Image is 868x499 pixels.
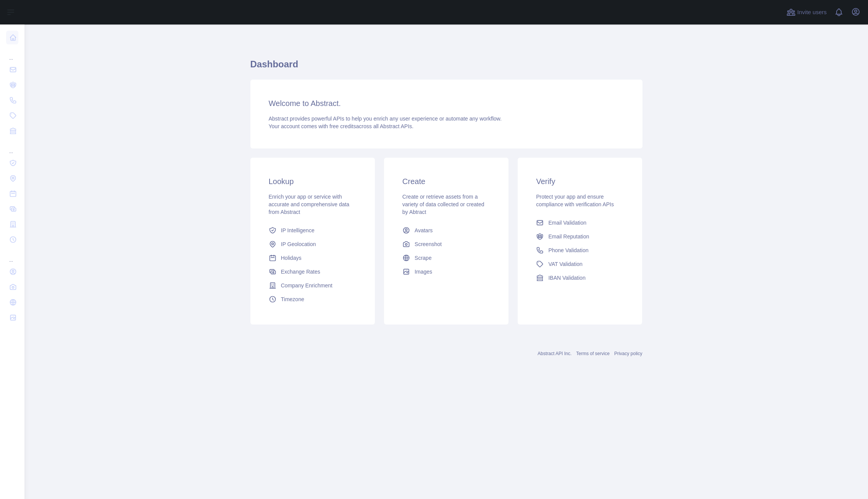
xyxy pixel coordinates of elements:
h3: Welcome to Abstract. [269,98,624,109]
a: Privacy policy [614,351,642,356]
span: Your account comes with across all Abstract APIs. [269,123,414,129]
a: Timezone [266,292,360,306]
a: Abstract API Inc. [538,351,572,356]
a: Terms of service [576,351,610,356]
a: Phone Validation [533,243,627,257]
div: ... [6,248,18,263]
span: Images [415,268,432,276]
a: Holidays [266,251,360,265]
span: free credits [330,123,356,129]
span: Abstract provides powerful APIs to help you enrich any user experience or automate any workflow. [269,116,502,122]
a: Scrape [399,251,493,265]
span: Phone Validation [548,246,588,254]
button: Invite users [785,6,828,18]
span: Avatars [415,227,433,234]
span: Company Enrichment [281,282,333,289]
div: ... [6,139,18,155]
span: Email Validation [548,219,586,227]
a: Email Validation [533,216,627,230]
span: Create or retrieve assets from a variety of data collected or created by Abtract [402,194,484,215]
span: Email Reputation [548,233,589,240]
span: IBAN Validation [548,274,585,282]
div: ... [6,46,18,61]
a: Images [399,265,493,279]
a: Exchange Rates [266,265,360,279]
span: Enrich your app or service with accurate and comprehensive data from Abstract [269,194,350,215]
h3: Lookup [269,176,356,187]
a: Avatars [399,223,493,237]
a: Screenshot [399,237,493,251]
h1: Dashboard [250,58,642,77]
h3: Create [402,176,490,187]
span: IP Intelligence [281,227,315,234]
h3: Verify [536,176,624,187]
span: Invite users [797,8,827,17]
span: Timezone [281,295,304,303]
span: Exchange Rates [281,268,320,276]
a: Company Enrichment [266,279,360,292]
span: Holidays [281,254,302,262]
a: IBAN Validation [533,271,627,285]
a: IP Intelligence [266,223,360,237]
span: Screenshot [415,240,442,248]
span: Protect your app and ensure compliance with verification APIs [536,194,614,207]
span: Scrape [415,254,432,262]
span: VAT Validation [548,260,582,268]
span: IP Geolocation [281,240,316,248]
a: Email Reputation [533,230,627,243]
a: VAT Validation [533,257,627,271]
a: IP Geolocation [266,237,360,251]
